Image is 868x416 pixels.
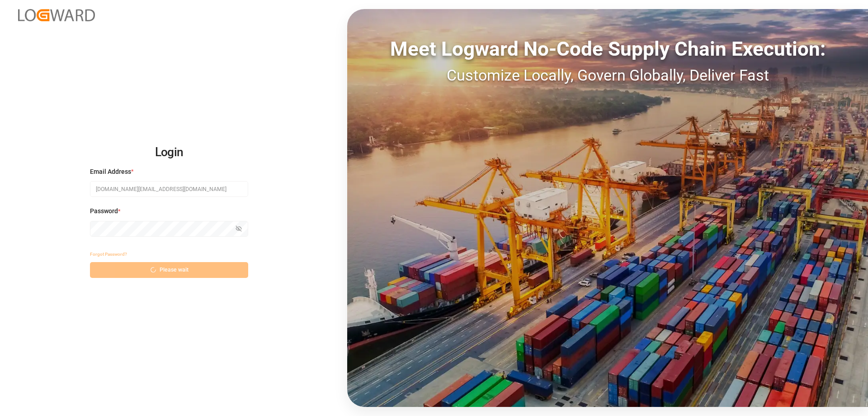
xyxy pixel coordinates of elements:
div: Customize Locally, Govern Globally, Deliver Fast [347,64,868,87]
h2: Login [90,138,248,167]
input: Enter your email [90,181,248,197]
div: Meet Logward No-Code Supply Chain Execution: [347,34,868,64]
span: Password [90,206,118,216]
img: Logward_new_orange.png [18,9,95,21]
span: Email Address [90,167,131,177]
